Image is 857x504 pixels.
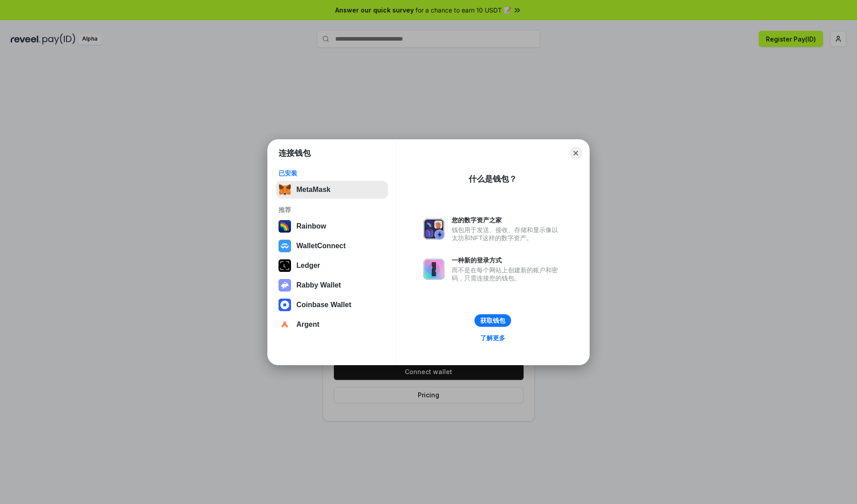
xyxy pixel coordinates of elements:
[423,258,445,280] img: svg+xml,%3Csvg%20xmlns%3D%22http%3A%2F%2Fwww.w3.org%2F2000%2Fsvg%22%20fill%3D%22none%22%20viewBox...
[296,321,320,329] div: Argent
[296,301,351,309] div: Coinbase Wallet
[480,317,505,325] div: 获取钱包
[480,334,505,342] div: 了解更多
[279,220,291,233] img: svg+xml,%3Csvg%20width%3D%22120%22%20height%3D%22120%22%20viewBox%3D%220%200%20120%20120%22%20fil...
[279,318,291,331] img: svg+xml,%3Csvg%20width%3D%2228%22%20height%3D%2228%22%20viewBox%3D%220%200%2028%2028%22%20fill%3D...
[276,181,388,199] button: MetaMask
[279,259,291,272] img: svg+xml,%3Csvg%20xmlns%3D%22http%3A%2F%2Fwww.w3.org%2F2000%2Fsvg%22%20width%3D%2228%22%20height%3...
[279,183,291,196] img: svg+xml,%3Csvg%20fill%3D%22none%22%20height%3D%2233%22%20viewBox%3D%220%200%2035%2033%22%20width%...
[279,148,311,158] h1: 连接钱包
[423,218,445,240] img: svg+xml,%3Csvg%20xmlns%3D%22http%3A%2F%2Fwww.w3.org%2F2000%2Fsvg%22%20fill%3D%22none%22%20viewBox...
[279,169,385,177] div: 已安装
[570,147,582,159] button: Close
[452,266,562,282] div: 而不是在每个网站上创建新的账户和密码，只需连接您的钱包。
[296,242,346,250] div: WalletConnect
[469,174,517,184] div: 什么是钱包？
[452,226,562,242] div: 钱包用于发送、接收、存储和显示像以太坊和NFT这样的数字资产。
[296,222,326,230] div: Rainbow
[276,316,388,333] button: Argent
[276,217,388,235] button: Rainbow
[296,281,341,289] div: Rabby Wallet
[276,257,388,275] button: Ledger
[276,296,388,314] button: Coinbase Wallet
[474,314,511,327] button: 获取钱包
[475,332,511,344] a: 了解更多
[279,240,291,252] img: svg+xml,%3Csvg%20width%3D%2228%22%20height%3D%2228%22%20viewBox%3D%220%200%2028%2028%22%20fill%3D...
[452,256,562,264] div: 一种新的登录方式
[452,216,562,224] div: 您的数字资产之家
[279,206,385,214] div: 推荐
[279,279,291,292] img: svg+xml,%3Csvg%20xmlns%3D%22http%3A%2F%2Fwww.w3.org%2F2000%2Fsvg%22%20fill%3D%22none%22%20viewBox...
[276,276,388,294] button: Rabby Wallet
[296,186,330,194] div: MetaMask
[276,237,388,255] button: WalletConnect
[296,262,320,270] div: Ledger
[279,299,291,311] img: svg+xml,%3Csvg%20width%3D%2228%22%20height%3D%2228%22%20viewBox%3D%220%200%2028%2028%22%20fill%3D...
